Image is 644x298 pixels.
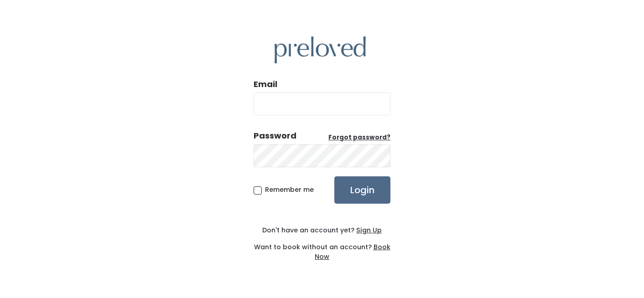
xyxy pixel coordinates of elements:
a: Sign Up [354,226,382,235]
img: preloved logo [275,36,366,63]
span: Remember me [265,185,314,194]
a: Book Now [315,242,390,261]
div: Don't have an account yet? [254,226,390,235]
div: Password [254,130,296,142]
div: Want to book without an account? [254,235,390,262]
a: Forgot password? [328,133,390,142]
u: Sign Up [356,226,382,235]
input: Login [334,176,390,204]
u: Forgot password? [328,133,390,142]
label: Email [254,78,277,90]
